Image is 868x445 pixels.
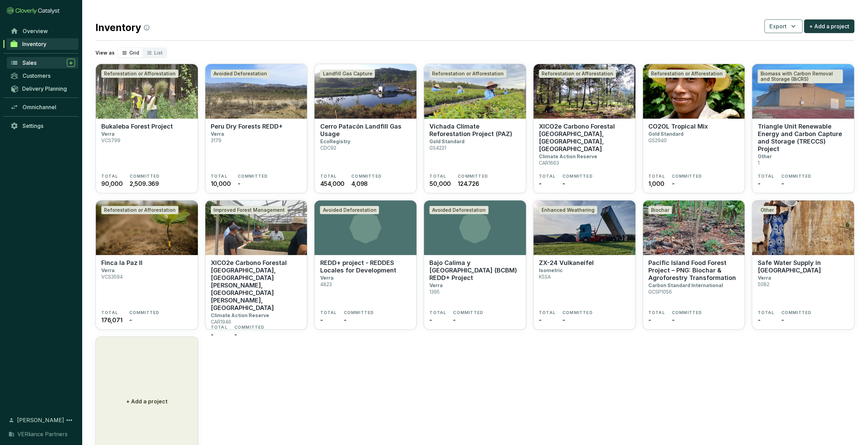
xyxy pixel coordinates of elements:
[648,131,683,137] p: Gold Standard
[539,153,597,159] p: Climate Action Reserve
[648,70,725,78] div: Reforestation or Afforestation
[539,174,556,179] span: TOTAL
[320,206,379,214] div: Avoided Deforestation
[752,64,854,193] a: Triangle Unit Renewable Energy and Carbon Capture and Storage (TRECCS) ProjectBiomass with Carbon...
[672,174,702,179] span: COMMITTED
[643,64,745,193] a: CO2OL Tropical MixReforestation or AfforestationCO2OL Tropical MixGold StandardGS2940TOTAL1,000CO...
[453,315,456,325] span: -
[314,200,417,330] a: Avoided DeforestationREDD+ project - REDDES Locales for DevelopmentVerra4823TOTAL-COMMITTED-
[211,259,302,312] p: XICO2e Carbono Forestal [GEOGRAPHIC_DATA], [GEOGRAPHIC_DATA][PERSON_NAME], [GEOGRAPHIC_DATA][PERS...
[648,174,665,179] span: TOTAL
[643,200,745,330] a: Pacific Island Food Forest Project – PNG: Biochar & Agroforestry TransformationBiocharPacific Isl...
[320,315,323,325] span: -
[96,64,198,119] img: Bukaleba Forest Project
[211,206,288,214] div: Improved Forest Management
[781,310,811,315] span: COMMITTED
[205,200,308,330] a: XICO2e Carbono Forestal Ejido Noh Bec, Municipio de Felipe Carrillo Puerto, Estado de Quintana Ro...
[7,101,78,113] a: Omnichannel
[126,397,167,405] p: + Add a project
[429,282,443,288] p: Verra
[101,174,118,179] span: TOTAL
[101,131,115,137] p: Verra
[424,64,526,193] a: Vichada Climate Reforestation Project (PAZ)Reforestation or AfforestationVichada Climate Reforest...
[424,64,526,119] img: Vichada Climate Reforestation Project (PAZ)
[539,123,630,153] p: XICO2e Carbono Forestal [GEOGRAPHIC_DATA], [GEOGRAPHIC_DATA], [GEOGRAPHIC_DATA]
[22,85,67,92] span: Delivery Planning
[648,310,665,315] span: TOTAL
[211,137,221,143] p: 3179
[23,59,36,66] span: Sales
[648,206,672,214] div: Biochar
[764,19,803,33] button: Export
[429,259,520,282] p: Bajo Calima y [GEOGRAPHIC_DATA] (BCBM) REDD+ Project
[101,310,118,315] span: TOTAL
[320,174,337,179] span: TOTAL
[781,315,784,325] span: -
[539,206,597,214] div: Enhanced Weathering
[320,70,375,78] div: Landfill Gas Capture
[757,281,769,287] p: 5082
[23,28,48,34] span: Overview
[757,179,760,188] span: -
[117,47,167,58] div: segmented control
[562,310,593,315] span: COMMITTED
[95,64,198,193] a: Bukaleba Forest ProjectReforestation or AfforestationBukaleba Forest ProjectVerraVCS799TOTAL90,00...
[320,310,337,315] span: TOTAL
[238,174,268,179] span: COMMITTED
[533,201,635,255] img: ZX-24 Vulkaneifel
[205,64,308,193] a: Peru Dry Forests REDD+Avoided DeforestationPeru Dry Forests REDD+Verra3179TOTAL10,000COMMITTED-
[320,123,411,138] p: Cerro Patacón Landfill Gas Usage
[539,179,542,188] span: -
[101,123,173,130] p: Bukaleba Forest Project
[130,179,159,188] span: 2,509.369
[314,64,416,119] img: Cerro Patacón Landfill Gas Usage
[96,201,198,255] img: Finca la Paz II
[453,310,483,315] span: COMMITTED
[101,206,178,214] div: Reforestation or Afforestation
[95,49,115,56] p: View as
[757,315,760,325] span: -
[211,131,224,137] p: Verra
[752,201,854,255] img: Safe Water Supply in Zambia
[7,25,78,37] a: Overview
[351,174,382,179] span: COMMITTED
[458,174,488,179] span: COMMITTED
[804,19,854,33] button: + Add a project
[211,123,283,130] p: Peru Dry Forests REDD+
[533,200,636,330] a: ZX-24 VulkaneifelEnhanced WeatheringZX-24 VulkaneifelIsometricK5SATOTAL-COMMITTED-
[205,64,307,119] img: Peru Dry Forests REDD+
[429,138,465,144] p: Gold Standard
[429,315,432,325] span: -
[343,310,374,315] span: COMMITTED
[17,430,68,438] span: VERliance Partners
[17,416,64,424] span: [PERSON_NAME]
[429,123,520,138] p: Vichada Climate Reforestation Project (PAZ)
[648,282,723,288] p: Carbon Standard International
[643,64,745,119] img: CO2OL Tropical Mix
[539,70,616,78] div: Reforestation or Afforestation
[429,145,446,151] p: GS4221
[314,64,417,193] a: Cerro Patacón Landfill Gas UsageLandfill Gas CaptureCerro Patacón Landfill Gas UsageEcoRegistryCD...
[234,325,265,330] span: COMMITTED
[238,179,240,188] span: -
[757,153,771,159] p: Other
[95,20,149,35] h2: Inventory
[539,259,594,267] p: ZX-24 Vulkaneifel
[320,281,332,287] p: 4823
[22,41,46,47] span: Inventory
[752,64,854,119] img: Triangle Unit Renewable Energy and Carbon Capture and Storage (TRECCS) Project
[648,259,739,282] p: Pacific Island Food Forest Project – PNG: Biochar & Agroforestry Transformation
[101,274,123,280] p: VCS3594
[101,267,115,273] p: Verra
[7,70,78,81] a: Customers
[429,174,446,179] span: TOTAL
[539,315,542,325] span: -
[757,160,759,166] p: 1
[23,72,50,79] span: Customers
[752,200,854,330] a: Safe Water Supply in ZambiaOtherSafe Water Supply in [GEOGRAPHIC_DATA]Verra5082TOTAL-COMMITTED-
[757,123,849,153] p: Triangle Unit Renewable Energy and Carbon Capture and Storage (TRECCS) Project
[343,315,346,325] span: -
[129,310,160,315] span: COMMITTED
[648,289,672,295] p: GCSP1056
[781,179,784,188] span: -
